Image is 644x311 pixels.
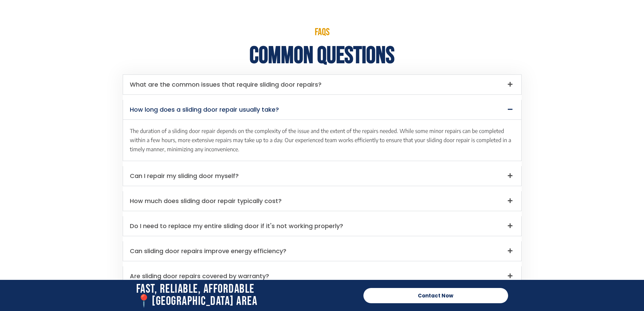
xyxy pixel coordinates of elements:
a: How much does sliding door repair typically cost? [130,197,282,205]
a: How long does a sliding door repair usually take? [130,105,279,114]
a: Are sliding door repairs covered by warranty? [130,272,269,280]
p: FAQs [123,27,522,37]
div: Can sliding door repairs improve energy efficiency? [123,241,521,261]
h2: common questions [123,44,522,68]
a: What are the common issues that require sliding door repairs? [130,80,321,89]
span: Contact Now [418,293,453,298]
div: Do I need to replace my entire sliding door if it's not working properly? [123,216,521,236]
div: How long does a sliding door repair usually take? [123,100,521,119]
div: Can I repair my sliding door myself? [123,166,521,186]
div: How long does a sliding door repair usually take? [123,119,521,161]
div: What are the common issues that require sliding door repairs? [123,75,521,94]
a: Can I repair my sliding door myself? [130,172,239,180]
a: Can sliding door repairs improve energy efficiency? [130,247,286,255]
div: How much does sliding door repair typically cost? [123,191,521,211]
h2: Fast, Reliable, Affordable 📍[GEOGRAPHIC_DATA] Area [136,283,357,308]
a: Do I need to replace my entire sliding door if it's not working properly? [130,222,343,230]
div: Are sliding door repairs covered by warranty? [123,266,521,286]
a: Contact Now [363,288,508,303]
